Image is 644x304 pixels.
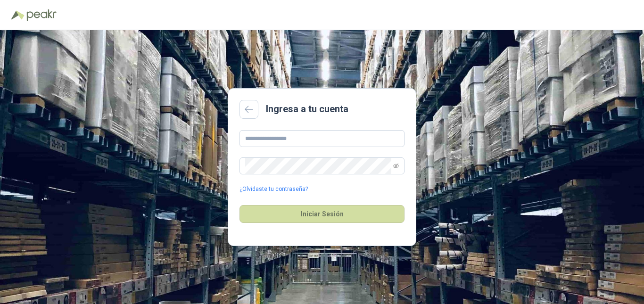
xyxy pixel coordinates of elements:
a: ¿Olvidaste tu contraseña? [239,185,308,194]
img: Logo [11,10,25,20]
span: eye-invisible [393,163,399,169]
h2: Ingresa a tu cuenta [266,102,348,116]
img: Peakr [26,9,57,21]
button: Iniciar Sesión [239,205,405,223]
